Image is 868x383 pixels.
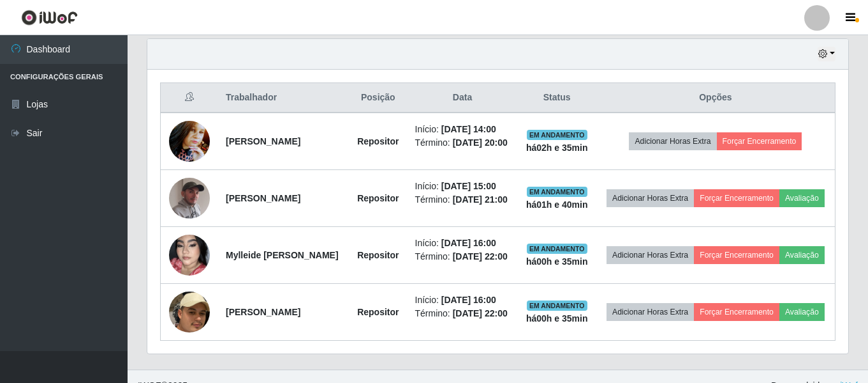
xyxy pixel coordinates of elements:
img: CoreUI Logo [21,10,78,26]
li: Término: [415,193,510,207]
strong: [PERSON_NAME] [226,193,300,203]
th: Data [408,83,518,113]
time: [DATE] 22:00 [453,308,508,318]
th: Status [518,83,596,113]
strong: há 01 h e 40 min [526,199,588,210]
strong: Repositor [357,193,399,203]
time: [DATE] 15:00 [441,181,496,191]
button: Avaliação [779,189,825,207]
button: Forçar Encerramento [694,246,779,264]
th: Trabalhador [218,83,349,113]
time: [DATE] 20:00 [453,137,508,148]
th: Opções [596,83,835,113]
strong: há 02 h e 35 min [526,143,588,153]
span: EM ANDAMENTO [527,130,587,140]
strong: há 00 h e 35 min [526,256,588,267]
time: [DATE] 14:00 [441,124,496,134]
strong: [PERSON_NAME] [226,307,300,317]
li: Início: [415,180,510,193]
time: [DATE] 16:00 [441,238,496,248]
span: EM ANDAMENTO [527,301,587,311]
button: Adicionar Horas Extra [607,246,694,264]
img: 1632155042572.jpeg [169,114,210,168]
span: EM ANDAMENTO [527,187,587,197]
button: Adicionar Horas Extra [607,303,694,321]
button: Avaliação [779,246,825,264]
span: EM ANDAMENTO [527,244,587,254]
button: Adicionar Horas Extra [629,132,716,150]
img: 1751397040132.jpeg [169,219,210,292]
button: Forçar Encerramento [694,303,779,321]
time: [DATE] 16:00 [441,295,496,305]
button: Forçar Encerramento [694,189,779,207]
time: [DATE] 21:00 [453,194,508,205]
strong: Mylleide [PERSON_NAME] [226,250,339,260]
li: Início: [415,293,510,307]
button: Avaliação [779,303,825,321]
button: Forçar Encerramento [717,132,802,150]
li: Início: [415,237,510,250]
button: Adicionar Horas Extra [607,189,694,207]
li: Término: [415,307,510,320]
strong: Repositor [357,250,399,260]
strong: Repositor [357,136,399,146]
th: Posição [349,83,407,113]
img: 1757989657538.jpeg [169,259,210,365]
time: [DATE] 22:00 [453,251,508,262]
img: 1754222281975.jpeg [169,173,210,224]
li: Início: [415,123,510,136]
strong: [PERSON_NAME] [226,136,300,146]
li: Término: [415,136,510,150]
li: Término: [415,250,510,263]
strong: Repositor [357,307,399,317]
strong: há 00 h e 35 min [526,313,588,324]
